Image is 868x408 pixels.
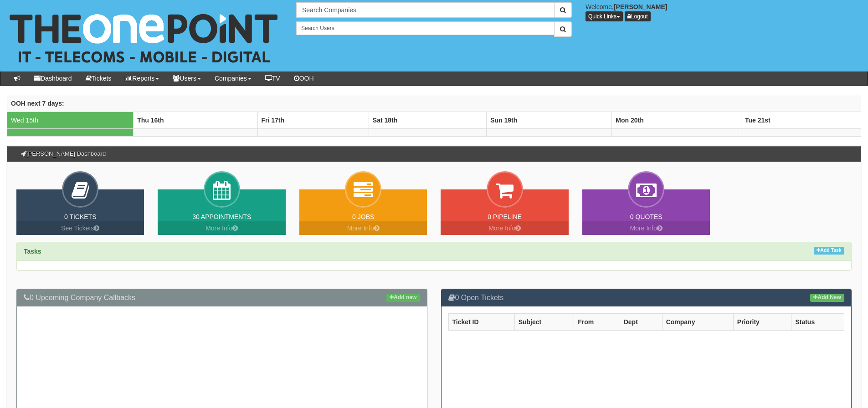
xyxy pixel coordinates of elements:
a: Companies [208,71,258,85]
a: 0 Quotes [630,213,663,220]
th: Sat 18th [369,112,486,128]
input: Search Users [296,21,555,35]
th: From [574,314,620,331]
a: OOH [287,71,321,85]
th: Thu 16th [134,112,257,128]
a: More Info [582,221,710,235]
a: Reports [118,71,166,85]
th: Dept [620,314,662,331]
a: 30 Appointments [192,213,251,220]
th: Sun 19th [487,112,612,128]
input: Search Companies [296,2,555,18]
h3: 0 Open Tickets [448,294,845,302]
a: TV [258,71,287,85]
a: Users [166,71,208,85]
a: 0 Tickets [64,213,97,220]
strong: Tasks [24,248,41,255]
th: Subject [514,314,574,331]
a: More Info [299,221,427,235]
a: Logout [625,11,651,21]
h3: 0 Upcoming Company Callbacks [24,294,420,302]
th: Status [791,314,844,331]
a: 0 Pipeline [488,213,522,220]
th: Mon 20th [612,112,741,128]
a: See Tickets [16,221,144,235]
div: Welcome, [579,2,868,21]
th: OOH next 7 days: [7,95,861,112]
a: More Info [441,221,568,235]
th: Fri 17th [257,112,369,128]
a: Add New [810,294,844,302]
button: Quick Links [586,11,623,21]
a: Dashboard [27,71,79,85]
b: [PERSON_NAME] [614,3,667,10]
a: More Info [158,221,285,235]
th: Tue 21st [741,112,861,128]
a: Add new [386,294,420,302]
th: Company [662,314,733,331]
th: Priority [733,314,791,331]
a: Tickets [79,71,118,85]
th: Ticket ID [448,314,514,331]
a: 0 Jobs [352,213,374,220]
a: Add Task [814,247,844,255]
h3: [PERSON_NAME] Dashboard [16,146,110,162]
td: Wed 15th [7,112,134,128]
